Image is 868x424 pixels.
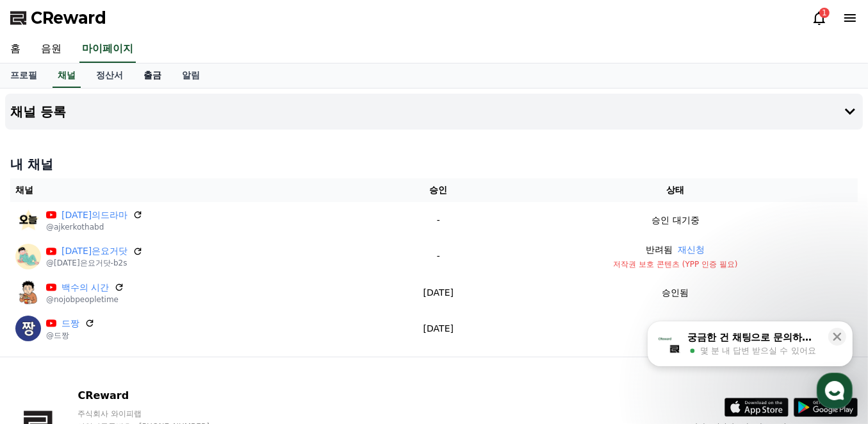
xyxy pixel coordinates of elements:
a: 홈 [4,318,85,350]
button: 채널 등록 [5,94,863,130]
a: 드짱 [61,317,79,330]
a: [DATE]의드라마 [61,208,127,222]
p: 승인됨 [662,286,689,300]
p: @ajkerkothabd [46,222,143,232]
a: 1 [812,10,827,26]
th: 상태 [493,178,858,202]
a: 백수의 시간 [61,281,109,294]
a: 정산서 [86,64,133,88]
a: 마이페이지 [79,36,136,63]
p: @드짱 [46,330,95,341]
p: 승인 대기중 [651,214,699,227]
span: 대화 [117,337,133,348]
a: 설정 [165,318,246,350]
img: 오늘의드라마 [15,207,41,233]
a: 출금 [133,64,172,88]
span: 홈 [40,337,48,347]
h4: 내 채널 [10,155,858,173]
h4: 채널 등록 [10,105,66,119]
a: 대화 [85,318,165,350]
p: @[DATE]은요거닷-b2s [46,258,143,268]
a: CReward [10,8,106,28]
a: 채널 [53,64,81,88]
p: 반려됨 [646,243,673,257]
p: 저작권 보호 콘텐츠 (YPP 인증 필요) [498,259,853,269]
span: CReward [31,8,106,28]
th: 승인 [384,178,493,202]
span: 설정 [198,337,213,347]
a: [DATE]은요거닷 [61,244,127,258]
p: 주식회사 와이피랩 [78,409,234,419]
p: CReward [78,388,234,403]
a: 알림 [172,64,210,88]
p: [DATE] [389,286,488,300]
button: 재신청 [678,243,705,257]
p: - [389,214,488,227]
img: 드짱 [15,316,41,341]
p: @nojobpeopletime [46,294,124,305]
p: [DATE] [389,322,488,335]
img: 백수의 시간 [15,280,41,305]
img: 오늘은요거닷 [15,244,41,269]
th: 채널 [10,178,384,202]
div: 1 [819,8,830,18]
p: - [389,250,488,263]
a: 음원 [31,36,72,63]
